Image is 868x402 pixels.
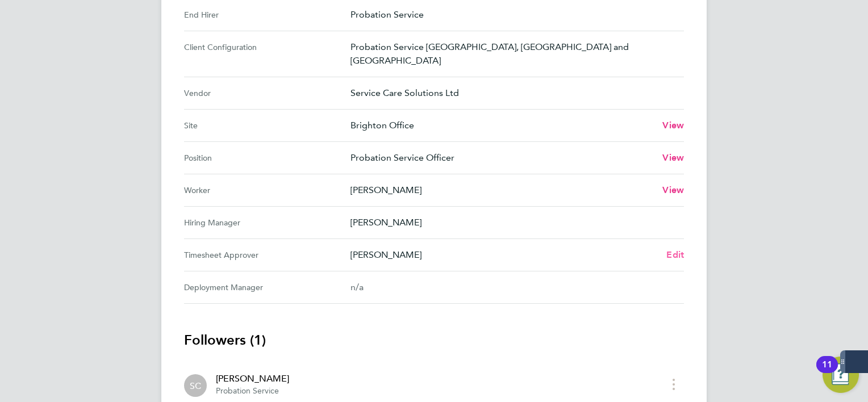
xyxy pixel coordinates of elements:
p: Probation Service [350,8,675,22]
div: Sharon Coleman [184,374,207,397]
button: timesheet menu [663,375,684,393]
div: Worker [184,183,350,197]
p: [PERSON_NAME] [350,216,675,229]
span: View [662,185,684,195]
span: Edit [666,249,684,260]
a: View [662,119,684,132]
div: End Hirer [184,8,350,22]
div: Client Configuration [184,40,350,68]
p: [PERSON_NAME] [350,183,653,197]
div: Hiring Manager [184,216,350,229]
div: 11 [822,365,832,379]
a: Edit [666,248,684,262]
div: [PERSON_NAME] [216,372,289,386]
div: Site [184,119,350,132]
div: n/a [350,280,666,294]
p: Brighton Office [350,119,653,132]
div: Vendor [184,86,350,100]
div: Position [184,151,350,165]
span: View [662,120,684,131]
div: Timesheet Approver [184,248,350,262]
span: Probation Service [216,386,279,396]
p: Probation Service Officer [350,151,653,165]
h3: Followers (1) [184,331,684,349]
p: Probation Service [GEOGRAPHIC_DATA], [GEOGRAPHIC_DATA] and [GEOGRAPHIC_DATA] [350,40,675,68]
div: Deployment Manager [184,280,350,294]
p: [PERSON_NAME] [350,248,657,262]
button: Open Resource Center, 11 new notifications [823,357,859,393]
span: View [662,152,684,163]
p: Service Care Solutions Ltd [350,86,675,100]
a: View [662,183,684,197]
span: SC [190,379,201,392]
a: View [662,151,684,165]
